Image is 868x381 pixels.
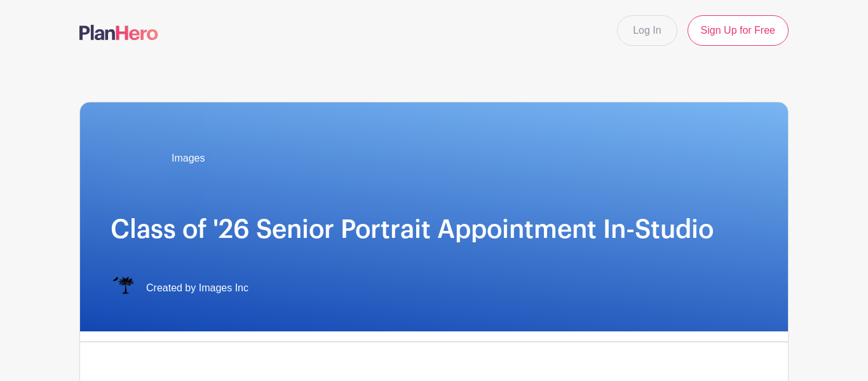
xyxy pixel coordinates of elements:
img: logo-507f7623f17ff9eddc593b1ce0a138ce2505c220e1c5a4e2b4648c50719b7d32.svg [79,25,158,40]
span: Created by Images Inc [146,281,248,296]
img: IMAGES%20logo%20transparenT%20PNG%20s.png [111,275,136,301]
span: Images [172,151,205,166]
h1: Class of '26 Senior Portrait Appointment In-Studio [111,214,757,245]
a: Sign Up for Free [688,15,789,46]
img: 2026%20logo%20(2).png [111,133,161,184]
a: Log In [617,15,677,46]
